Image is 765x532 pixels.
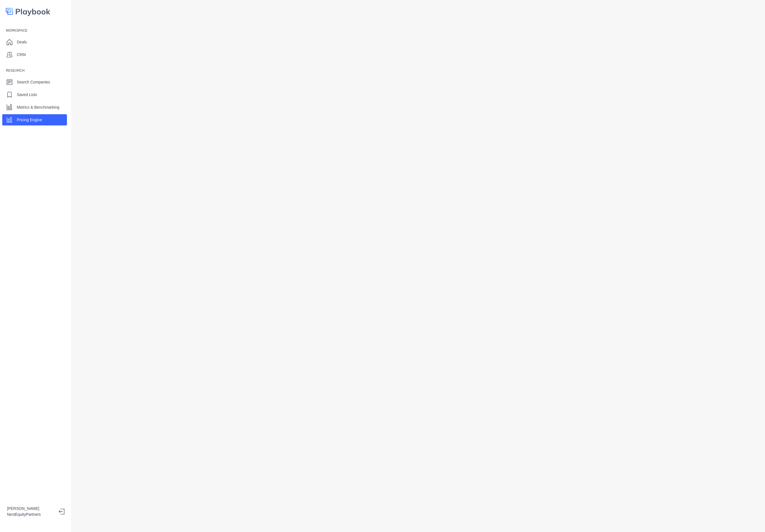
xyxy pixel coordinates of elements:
p: NextEquityPartners [7,512,54,517]
p: Deals [17,39,27,45]
p: [PERSON_NAME] [7,506,54,512]
p: Metrics & Benchmarking [17,104,59,110]
iframe: Pricing Engine [81,6,756,526]
p: Saved Lists [17,92,37,98]
p: Pricing Engine [17,117,42,123]
p: CRM [17,52,26,58]
img: logo-colored [6,6,50,17]
p: Search Companies [17,79,50,85]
